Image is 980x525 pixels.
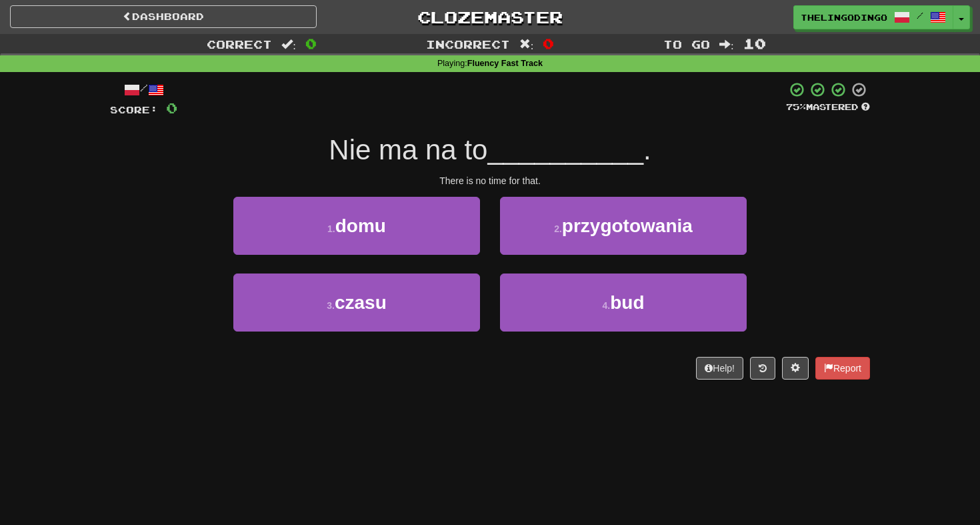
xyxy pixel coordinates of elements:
button: Round history (alt+y) [750,357,775,380]
span: __________ [487,134,643,165]
span: 0 [166,99,177,116]
span: czasu [335,292,387,313]
span: bud [610,292,644,313]
div: / [110,81,177,98]
small: 2 . [554,223,562,234]
span: / [917,11,923,20]
span: 10 [743,35,766,51]
span: Score: [110,104,158,115]
strong: Fluency Fast Track [467,59,543,68]
span: Nie ma na to [329,134,487,165]
small: 3 . [327,300,335,311]
span: Correct [207,37,272,51]
span: 0 [305,35,317,51]
span: TheLingoDingo [801,11,887,23]
button: 2.przygotowania [500,197,747,255]
span: To go [663,37,710,51]
button: Help! [696,357,743,380]
div: Mastered [786,101,870,113]
a: TheLingoDingo / [793,5,953,29]
span: : [281,39,296,50]
span: . [643,134,651,165]
button: Report [815,357,870,380]
span: domu [335,215,386,236]
span: 0 [543,35,554,51]
span: przygotowania [562,215,693,236]
a: Clozemaster [337,5,643,29]
small: 4 . [603,300,611,311]
span: : [719,39,734,50]
a: Dashboard [10,5,317,28]
span: Incorrect [426,37,510,51]
button: 1.domu [233,197,480,255]
div: There is no time for that. [110,174,870,187]
button: 4.bud [500,274,747,332]
span: 75 % [786,101,806,112]
small: 1 . [327,223,335,234]
button: 3.czasu [233,274,480,332]
span: : [519,39,534,50]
